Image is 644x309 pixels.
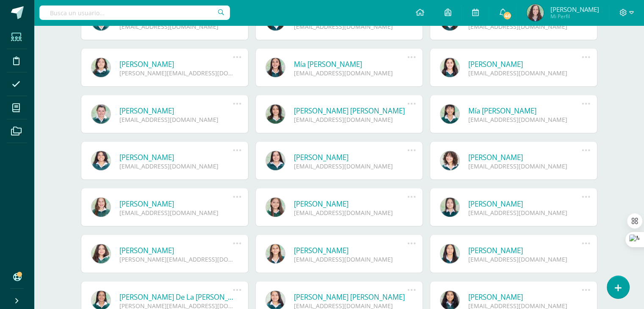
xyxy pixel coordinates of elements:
a: [PERSON_NAME] [468,59,582,69]
div: [EMAIL_ADDRESS][DOMAIN_NAME] [468,209,582,217]
a: [PERSON_NAME] [119,59,233,69]
a: [PERSON_NAME] [468,292,582,302]
a: [PERSON_NAME] De La [PERSON_NAME] [119,292,233,302]
a: [PERSON_NAME] [PERSON_NAME] [294,106,408,116]
div: [EMAIL_ADDRESS][DOMAIN_NAME] [294,162,408,170]
div: [EMAIL_ADDRESS][DOMAIN_NAME] [294,69,408,77]
a: [PERSON_NAME] [294,199,408,209]
input: Busca un usuario... [39,6,230,20]
a: [PERSON_NAME] [294,152,408,162]
div: [EMAIL_ADDRESS][DOMAIN_NAME] [468,22,582,30]
div: [PERSON_NAME][EMAIL_ADDRESS][DOMAIN_NAME] [119,69,233,77]
div: [EMAIL_ADDRESS][DOMAIN_NAME] [119,162,233,170]
a: [PERSON_NAME] [119,199,233,209]
div: [EMAIL_ADDRESS][DOMAIN_NAME] [468,255,582,263]
a: [PERSON_NAME] [468,199,582,209]
div: [EMAIL_ADDRESS][DOMAIN_NAME] [294,22,408,30]
a: [PERSON_NAME] [119,246,233,255]
div: [EMAIL_ADDRESS][DOMAIN_NAME] [119,209,233,217]
span: [PERSON_NAME] [550,5,599,14]
a: [PERSON_NAME] [468,152,582,162]
div: [EMAIL_ADDRESS][DOMAIN_NAME] [119,116,233,124]
div: [EMAIL_ADDRESS][DOMAIN_NAME] [468,69,582,77]
img: 3752133d52f33eb8572d150d85f25ab5.png [527,4,544,21]
div: [EMAIL_ADDRESS][DOMAIN_NAME] [294,255,408,263]
a: [PERSON_NAME] [468,246,582,255]
a: [PERSON_NAME] [119,106,233,116]
a: [PERSON_NAME] [PERSON_NAME] [294,292,408,302]
div: [EMAIL_ADDRESS][DOMAIN_NAME] [119,22,233,30]
div: [EMAIL_ADDRESS][DOMAIN_NAME] [468,116,582,124]
div: [EMAIL_ADDRESS][DOMAIN_NAME] [294,116,408,124]
a: [PERSON_NAME] [294,246,408,255]
div: [EMAIL_ADDRESS][DOMAIN_NAME] [294,209,408,217]
a: Mía [PERSON_NAME] [468,106,582,116]
a: Mía [PERSON_NAME] [294,59,408,69]
span: Mi Perfil [550,13,599,20]
span: 40 [503,11,512,20]
div: [PERSON_NAME][EMAIL_ADDRESS][DOMAIN_NAME] [119,255,233,263]
div: [EMAIL_ADDRESS][DOMAIN_NAME] [468,162,582,170]
a: [PERSON_NAME] [119,152,233,162]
